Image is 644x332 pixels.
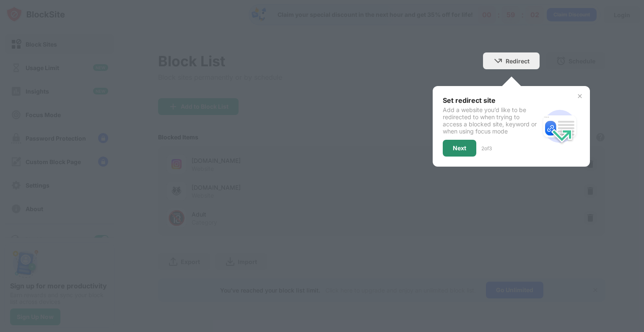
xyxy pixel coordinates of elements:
div: Set redirect site [443,96,540,105]
div: 2 of 3 [481,145,492,152]
div: Add a website you’d like to be redirected to when trying to access a blocked site, keyword or whe... [443,106,540,135]
div: Next [453,145,466,152]
div: Redirect [506,58,530,65]
img: x-button.svg [576,93,583,99]
img: redirect.svg [540,106,580,146]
